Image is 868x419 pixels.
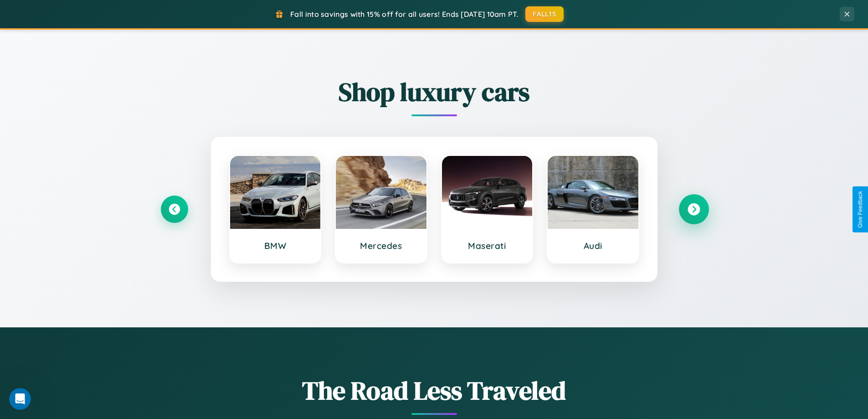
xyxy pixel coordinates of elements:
[161,373,708,408] h1: The Road Less Traveled
[9,388,31,410] iframe: Intercom live chat
[345,240,417,251] h3: Mercedes
[857,191,863,228] div: Give Feedback
[290,10,519,19] span: Fall into savings with 15% off for all users! Ends [DATE] 10am PT.
[239,240,312,251] h3: BMW
[557,240,629,251] h3: Audi
[451,240,524,251] h3: Maserati
[525,6,564,22] button: FALL15
[161,74,708,109] h2: Shop luxury cars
